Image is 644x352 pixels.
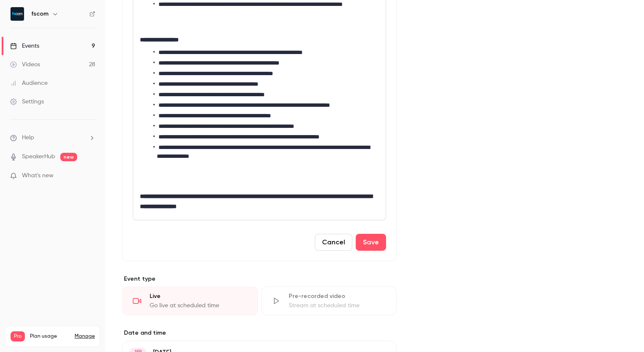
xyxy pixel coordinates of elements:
div: Live [150,292,247,301]
iframe: Noticeable Trigger [85,172,95,180]
a: SpeakerHub [22,152,55,161]
span: Plan usage [30,333,70,340]
div: Audience [10,79,48,87]
button: Save [356,234,386,251]
span: Help [22,133,34,142]
h6: fscom [31,10,48,18]
div: Events [10,42,39,50]
div: LiveGo live at scheduled time [122,287,258,315]
div: Stream at scheduled time [289,301,386,310]
p: Event type [122,275,397,283]
a: Manage [75,333,95,340]
div: Pre-recorded videoStream at scheduled time [261,287,397,315]
div: Go live at scheduled time [150,301,247,310]
img: fscom [11,7,24,21]
div: Pre-recorded video [289,292,386,301]
li: help-dropdown-opener [10,133,95,142]
span: new [60,153,77,161]
div: Settings [10,97,44,106]
span: What's new [22,171,54,180]
label: Date and time [122,329,397,337]
div: Videos [10,60,40,69]
button: Cancel [315,234,352,251]
span: Pro [11,331,25,341]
